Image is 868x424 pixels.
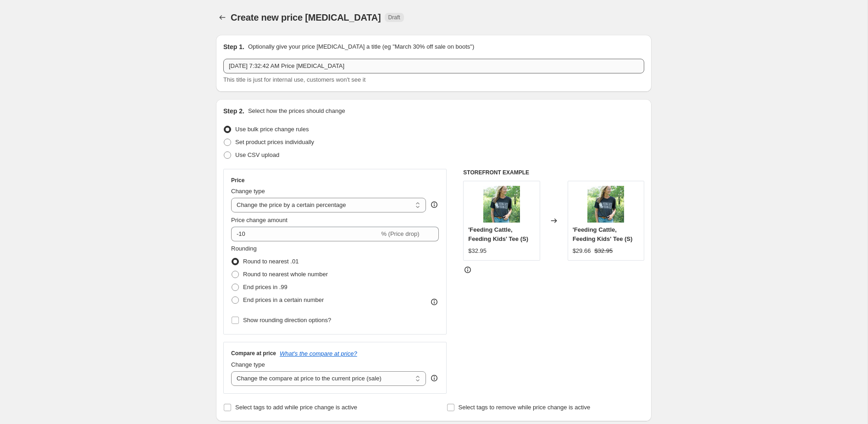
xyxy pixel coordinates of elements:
[231,245,257,252] span: Rounding
[231,227,379,241] input: -15
[280,350,357,357] button: What's the compare at price?
[248,106,345,116] p: Select how the prices should change
[223,106,244,116] h2: Step 2.
[231,350,276,357] h3: Compare at price
[483,186,520,223] img: Feeding_Cattle_Feeding_Kids_Tee_LS_1_80x.jpg
[243,258,299,265] span: Round to nearest .01
[243,296,324,303] span: End prices in a certain number
[235,126,309,133] span: Use bulk price change rules
[573,247,591,254] span: $29.66
[388,14,400,21] span: Draft
[223,76,365,83] span: This title is just for internal use, customers won't see it
[248,42,474,51] p: Optionally give your price [MEDICAL_DATA] a title (eg "March 30% off sale on boots")
[235,151,279,158] span: Use CSV upload
[594,247,613,254] span: $32.95
[381,230,419,237] span: % (Price drop)
[468,247,487,254] span: $32.95
[231,188,265,195] span: Change type
[430,200,439,209] div: help
[463,169,644,176] h6: STOREFRONT EXAMPLE
[235,404,357,411] span: Select tags to add while price change is active
[231,12,381,22] span: Create new price [MEDICAL_DATA]
[459,404,591,411] span: Select tags to remove while price change is active
[430,374,439,383] div: help
[216,11,229,24] button: Price change jobs
[468,226,528,242] span: 'Feeding Cattle, Feeding Kids' Tee (S)
[231,177,244,184] h3: Price
[223,59,644,73] input: 30% off holiday sale
[231,217,287,223] span: Price change amount
[243,317,331,324] span: Show rounding direction options?
[587,186,624,223] img: Feeding_Cattle_Feeding_Kids_Tee_LS_1_80x.jpg
[243,284,287,290] span: End prices in .99
[235,139,314,145] span: Set product prices individually
[573,226,633,242] span: 'Feeding Cattle, Feeding Kids' Tee (S)
[223,42,244,51] h2: Step 1.
[243,271,328,278] span: Round to nearest whole number
[231,361,265,368] span: Change type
